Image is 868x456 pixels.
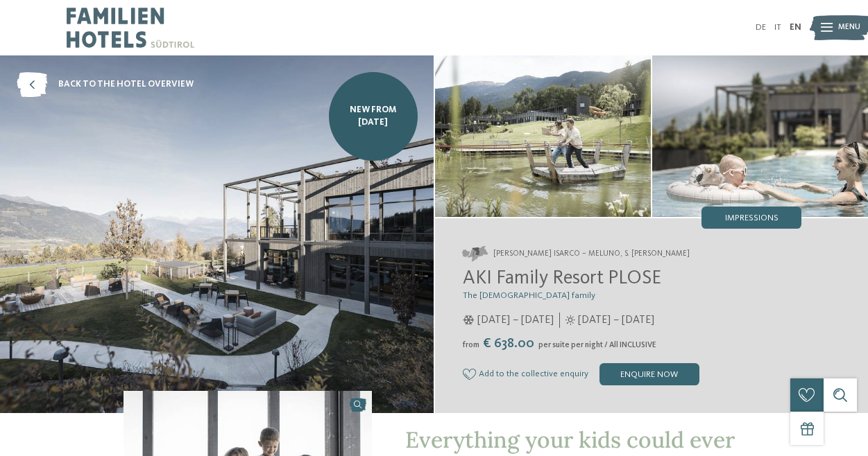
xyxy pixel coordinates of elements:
i: Opening times in winter [463,315,475,325]
a: IT [774,23,781,32]
div: enquire now [599,363,699,385]
span: back to the hotel overview [58,78,194,91]
span: Impressions [725,214,778,223]
span: [DATE] – [DATE] [477,313,554,328]
img: AKI: everything your kids could ever wish for [652,55,868,217]
span: NEW from [DATE] [337,104,409,129]
img: AKI: everything your kids could ever wish for [435,55,651,217]
a: back to the hotel overview [17,72,194,97]
i: Opening times in summer [565,315,575,325]
span: from [463,341,479,349]
span: [PERSON_NAME] Isarco – Meluno, S. [PERSON_NAME] [493,249,690,260]
a: DE [756,23,766,32]
span: [DATE] – [DATE] [578,313,654,328]
span: Add to the collective enquiry [479,369,588,379]
span: per suite per night / All INCLUSIVE [538,341,656,349]
a: EN [790,23,801,32]
span: Menu [838,22,860,33]
span: € 638.00 [481,337,537,351]
span: AKI Family Resort PLOSE [463,269,661,288]
span: The [DEMOGRAPHIC_DATA] family [463,291,595,300]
